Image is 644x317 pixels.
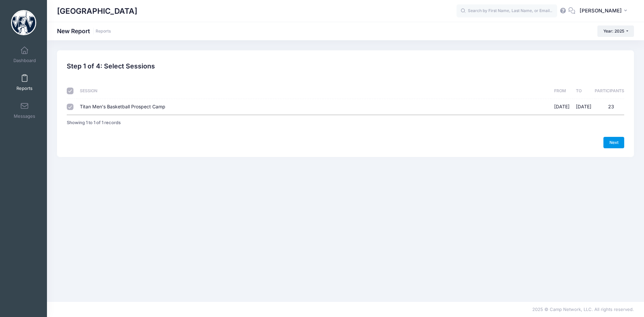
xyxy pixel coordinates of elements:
td: [DATE] [551,99,573,115]
span: Dashboard [13,58,36,63]
th: From [551,83,573,99]
a: Reports [9,71,41,94]
span: Year: 2025 [603,29,624,34]
a: Reports [96,29,111,34]
a: Dashboard [9,43,41,66]
h1: [GEOGRAPHIC_DATA] [57,3,137,19]
span: 2025 © Camp Network, LLC. All rights reserved. [532,307,634,312]
span: [PERSON_NAME] [580,7,622,14]
th: Session [77,83,551,99]
h2: Step 1 of 4: Select Sessions [67,62,155,70]
div: Showing 1 to 1 of 1 records [67,115,121,130]
th: Participants [595,83,624,99]
button: [PERSON_NAME] [575,3,634,19]
img: Westminster College [11,10,36,35]
span: Messages [14,113,35,119]
a: Next [603,137,624,148]
td: [DATE] [573,99,595,115]
button: Year: 2025 [597,25,634,37]
td: 23 [595,99,624,115]
span: Reports [16,86,33,91]
a: Messages [9,99,41,122]
input: Search by First Name, Last Name, or Email... [457,4,557,18]
span: Titan Men's Basketball Prospect Camp [80,104,165,109]
th: To [573,83,595,99]
h1: New Report [57,28,111,35]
